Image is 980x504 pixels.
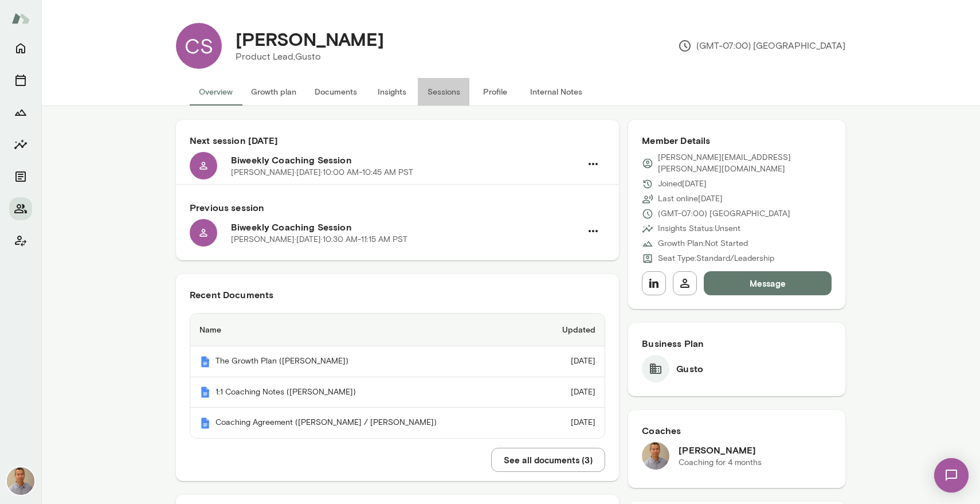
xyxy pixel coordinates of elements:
[469,78,521,106] button: Profile
[231,234,407,245] p: [PERSON_NAME] · [DATE] · 10:30 AM-11:15 AM PST
[176,23,222,69] div: CS
[190,78,242,106] button: Overview
[676,362,703,376] h6: Gusto
[236,50,384,64] p: Product Lead, Gusto
[658,152,832,175] p: [PERSON_NAME][EMAIL_ADDRESS][PERSON_NAME][DOMAIN_NAME]
[658,178,707,190] p: Joined [DATE]
[642,134,832,147] h6: Member Details
[658,193,723,205] p: Last online [DATE]
[535,377,605,408] td: [DATE]
[535,314,605,346] th: Updated
[190,134,605,147] h6: Next session [DATE]
[231,153,581,167] h6: Biweekly Coaching Session
[9,37,32,60] button: Home
[199,356,211,368] img: Mento
[704,271,832,295] button: Message
[9,229,32,252] button: Client app
[190,314,535,346] th: Name
[679,457,762,468] p: Coaching for 4 months
[9,197,32,220] button: Members
[231,220,581,234] h6: Biweekly Coaching Session
[305,78,366,106] button: Documents
[9,165,32,188] button: Documents
[9,101,32,124] button: Growth Plan
[521,78,591,106] button: Internal Notes
[236,28,384,50] h4: [PERSON_NAME]
[642,424,832,437] h6: Coaches
[658,253,774,264] p: Seat Type: Standard/Leadership
[9,133,32,156] button: Insights
[491,448,605,472] button: See all documents (3)
[679,443,762,457] h6: [PERSON_NAME]
[642,442,669,470] img: Kevin Au
[658,238,748,249] p: Growth Plan: Not Started
[231,167,413,178] p: [PERSON_NAME] · [DATE] · 10:00 AM-10:45 AM PST
[190,408,535,438] th: Coaching Agreement ([PERSON_NAME] / [PERSON_NAME])
[7,467,34,495] img: Kevin Au
[642,337,832,350] h6: Business Plan
[199,417,211,429] img: Mento
[366,78,418,106] button: Insights
[658,208,790,220] p: (GMT-07:00) [GEOGRAPHIC_DATA]
[11,7,30,29] img: Mento
[418,78,469,106] button: Sessions
[535,346,605,377] td: [DATE]
[535,408,605,438] td: [DATE]
[190,201,605,214] h6: Previous session
[190,346,535,377] th: The Growth Plan ([PERSON_NAME])
[658,223,740,235] p: Insights Status: Unsent
[190,377,535,408] th: 1:1 Coaching Notes ([PERSON_NAME])
[242,78,305,106] button: Growth plan
[9,69,32,92] button: Sessions
[190,288,605,302] h6: Recent Documents
[199,386,211,398] img: Mento
[678,39,845,53] p: (GMT-07:00) [GEOGRAPHIC_DATA]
